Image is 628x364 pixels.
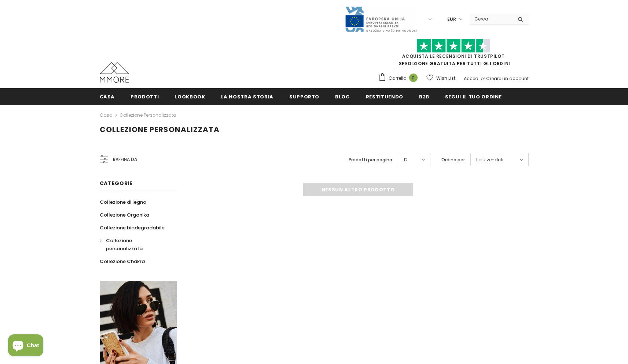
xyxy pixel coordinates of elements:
span: Collezione personalizzata [100,124,220,135]
span: Collezione Organika [100,211,149,218]
a: Collezione personalizzata [100,234,169,255]
span: Collezione di legno [100,199,146,206]
span: Blog [335,93,350,100]
a: Collezione Chakra [100,255,145,268]
a: supporto [289,88,319,105]
a: Casa [100,111,113,120]
a: Javni Razpis [345,16,418,22]
span: or [481,75,485,82]
span: Casa [100,93,115,100]
span: Wish List [436,75,455,82]
span: Collezione biodegradabile [100,224,165,231]
span: Categorie [100,180,133,187]
img: Fidati di Pilot Stars [417,39,490,53]
label: Prodotti per pagina [349,156,392,164]
a: Collezione Organika [100,209,149,221]
a: B2B [419,88,429,105]
input: Search Site [470,14,512,24]
span: Segui il tuo ordine [445,93,502,100]
a: Acquista le recensioni di TrustPilot [402,53,505,59]
span: Collezione Chakra [100,258,145,265]
a: Creare un account [486,75,529,82]
a: La nostra storia [221,88,273,105]
span: EUR [447,16,456,23]
span: Collezione personalizzata [106,237,143,252]
span: 12 [404,156,408,164]
a: Prodotti [131,88,159,105]
span: La nostra storia [221,93,273,100]
a: Wish List [426,72,455,85]
a: Accedi [464,75,480,82]
span: Raffina da [113,155,137,164]
a: Lookbook [175,88,205,105]
span: Restituendo [366,93,403,100]
img: Casi MMORE [100,62,129,83]
span: Lookbook [175,93,205,100]
span: supporto [289,93,319,100]
span: B2B [419,93,429,100]
span: I più venduti [476,156,503,164]
a: Collezione di legno [100,196,146,209]
a: Carrello 0 [378,73,421,84]
span: 0 [409,74,418,82]
a: Blog [335,88,350,105]
span: SPEDIZIONE GRATUITA PER TUTTI GLI ORDINI [378,42,529,67]
a: Casa [100,88,115,105]
span: Prodotti [131,93,159,100]
a: Collezione personalizzata [120,112,176,118]
label: Ordina per [441,156,465,164]
a: Restituendo [366,88,403,105]
a: Segui il tuo ordine [445,88,502,105]
img: Javni Razpis [345,6,418,33]
a: Collezione biodegradabile [100,221,165,234]
span: Carrello [389,75,406,82]
inbox-online-store-chat: Shopify online store chat [6,334,45,358]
